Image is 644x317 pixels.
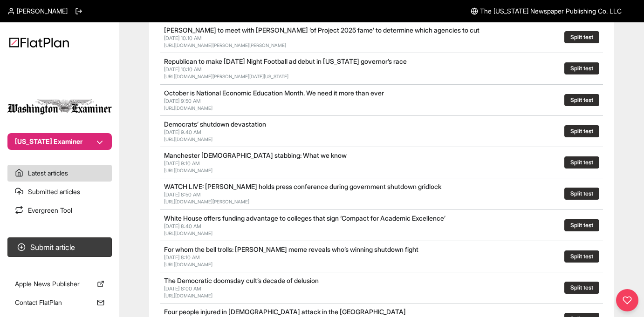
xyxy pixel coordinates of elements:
span: [DATE] 8:00 AM [164,285,201,292]
button: Submit article [7,237,112,257]
a: Latest articles [7,165,112,182]
a: [URL][DOMAIN_NAME] [164,293,212,298]
span: [PERSON_NAME] [17,7,68,16]
span: The [US_STATE] Newspaper Publishing Co. LLC [480,7,622,16]
a: Contact FlatPlan [7,294,112,311]
span: [DATE] 9:10 AM [164,160,200,167]
a: [URL][DOMAIN_NAME][PERSON_NAME] [164,199,249,204]
button: Split test [564,62,599,74]
button: Split test [564,219,599,231]
a: [URL][DOMAIN_NAME][PERSON_NAME][DATE][US_STATE] [164,74,288,79]
a: White House offers funding advantage to colleges that sign ‘Compact for Academic Excellence’ [164,214,445,222]
a: [PERSON_NAME] [7,7,68,16]
a: Four people injured in [DEMOGRAPHIC_DATA] attack in the [GEOGRAPHIC_DATA] [164,308,406,316]
a: For whom the bell trolls: [PERSON_NAME] meme reveals who’s winning shutdown fight [164,245,418,253]
a: [URL][DOMAIN_NAME] [164,230,212,236]
a: [URL][DOMAIN_NAME] [164,262,212,267]
button: Split test [564,282,599,294]
a: Democrats’ shutdown devastation [164,120,266,128]
a: Apple News Publisher [7,276,112,292]
button: Split test [564,156,599,169]
span: [DATE] 10:10 AM [164,35,202,41]
span: [DATE] 8:40 AM [164,223,201,229]
span: [DATE] 9:50 AM [164,98,201,104]
a: The Democratic doomsday cult’s decade of delusion [164,277,319,284]
a: [URL][DOMAIN_NAME] [164,136,212,142]
a: Submitted articles [7,183,112,200]
span: [DATE] 10:10 AM [164,66,202,73]
a: [URL][DOMAIN_NAME] [164,168,212,173]
button: Split test [564,250,599,263]
button: Split test [564,188,599,200]
span: [DATE] 8:50 AM [164,191,201,198]
span: [DATE] 9:40 AM [164,129,201,135]
img: Logo [9,37,69,47]
button: Split test [564,31,599,43]
a: [URL][DOMAIN_NAME][PERSON_NAME][PERSON_NAME] [164,42,286,48]
a: October is National Economic Education Month. We need it more than ever [164,89,384,97]
a: Republican to make [DATE] Night Football ad debut in [US_STATE] governor’s race [164,57,407,65]
span: [DATE] 8:10 AM [164,254,200,261]
a: [URL][DOMAIN_NAME] [164,105,212,111]
a: Manchester [DEMOGRAPHIC_DATA] stabbing: What we know [164,151,347,159]
a: [PERSON_NAME] to meet with [PERSON_NAME] ‘of Project 2025 fame’ to determine which agencies to cut [164,26,480,34]
button: Split test [564,125,599,137]
a: WATCH LIVE: [PERSON_NAME] holds press conference during government shutdown gridlock [164,182,441,190]
button: [US_STATE] Examiner [7,133,112,150]
button: Split test [564,94,599,106]
a: Evergreen Tool [7,202,112,219]
img: Publication Logo [7,99,112,115]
